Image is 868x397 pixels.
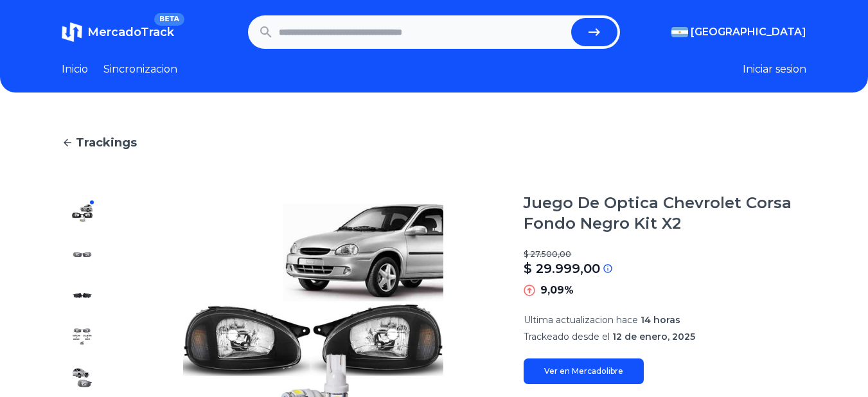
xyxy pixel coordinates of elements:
span: Trackings [76,134,137,152]
span: 14 horas [641,314,680,326]
button: [GEOGRAPHIC_DATA] [671,24,806,40]
a: Sincronizacion [103,62,177,77]
a: MercadoTrackBETA [62,22,174,42]
img: Juego De Optica Chevrolet Corsa Fondo Negro Kit X2 [72,203,93,224]
p: 9,09% [540,283,574,298]
img: Juego De Optica Chevrolet Corsa Fondo Negro Kit X2 [72,244,93,265]
span: BETA [154,13,184,26]
span: 12 de enero, 2025 [612,331,695,342]
a: Ver en Mercadolibre [524,358,644,384]
a: Trackings [62,134,806,152]
a: Inicio [62,62,88,77]
button: Iniciar sesion [743,62,806,77]
img: Argentina [671,27,688,37]
h1: Juego De Optica Chevrolet Corsa Fondo Negro Kit X2 [524,193,806,234]
span: MercadoTrack [87,25,174,39]
p: $ 27.500,00 [524,249,806,260]
span: Trackeado desde el [524,331,610,342]
img: MercadoTrack [62,22,82,42]
p: $ 29.999,00 [524,260,600,278]
span: Ultima actualizacion hace [524,314,638,326]
span: [GEOGRAPHIC_DATA] [691,24,806,40]
img: Juego De Optica Chevrolet Corsa Fondo Negro Kit X2 [72,285,93,306]
img: Juego De Optica Chevrolet Corsa Fondo Negro Kit X2 [72,367,93,388]
img: Juego De Optica Chevrolet Corsa Fondo Negro Kit X2 [72,326,93,347]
